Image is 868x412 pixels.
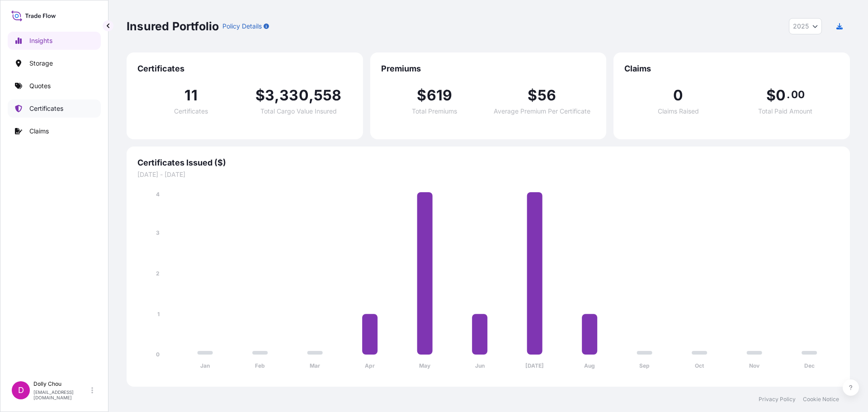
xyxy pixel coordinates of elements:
[274,88,279,103] span: ,
[673,88,683,103] span: 0
[137,63,352,74] span: Certificates
[8,122,101,140] a: Claims
[759,396,796,403] a: Privacy Policy
[184,88,197,103] span: 11
[412,108,457,114] span: Total Premiums
[255,362,265,369] tspan: Feb
[789,18,822,34] button: Year Selector
[29,104,63,113] p: Certificates
[584,362,595,369] tspan: Aug
[528,88,537,103] span: $
[791,91,805,98] span: 00
[658,108,699,114] span: Claims Raised
[127,19,219,33] p: Insured Portfolio
[33,380,90,388] p: Dolly Chou
[417,88,426,103] span: $
[156,229,160,236] tspan: 3
[804,362,815,369] tspan: Dec
[137,157,839,168] span: Certificates Issued ($)
[8,32,101,50] a: Insights
[381,63,596,74] span: Premiums
[766,88,776,103] span: $
[29,81,51,90] p: Quotes
[776,88,786,103] span: 0
[639,362,650,369] tspan: Sep
[29,127,49,136] p: Claims
[314,88,342,103] span: 558
[758,108,812,114] span: Total Paid Amount
[18,386,24,395] span: D
[365,362,375,369] tspan: Apr
[793,22,809,31] span: 2025
[525,362,544,369] tspan: [DATE]
[749,362,760,369] tspan: Nov
[29,36,52,45] p: Insights
[200,362,210,369] tspan: Jan
[222,22,262,31] p: Policy Details
[260,108,337,114] span: Total Cargo Value Insured
[494,108,590,114] span: Average Premium Per Certificate
[156,191,160,198] tspan: 4
[419,362,431,369] tspan: May
[265,88,274,103] span: 3
[695,362,704,369] tspan: Oct
[137,170,839,179] span: [DATE] - [DATE]
[803,396,839,403] a: Cookie Notice
[174,108,208,114] span: Certificates
[624,63,839,74] span: Claims
[156,270,160,277] tspan: 2
[787,91,790,98] span: .
[8,99,101,118] a: Certificates
[255,88,265,103] span: $
[538,88,556,103] span: 56
[156,351,160,358] tspan: 0
[475,362,485,369] tspan: Jun
[33,389,90,400] p: [EMAIL_ADDRESS][DOMAIN_NAME]
[279,88,309,103] span: 330
[29,59,53,68] p: Storage
[427,88,453,103] span: 619
[8,77,101,95] a: Quotes
[157,311,160,317] tspan: 1
[310,362,320,369] tspan: Mar
[309,88,314,103] span: ,
[8,54,101,72] a: Storage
